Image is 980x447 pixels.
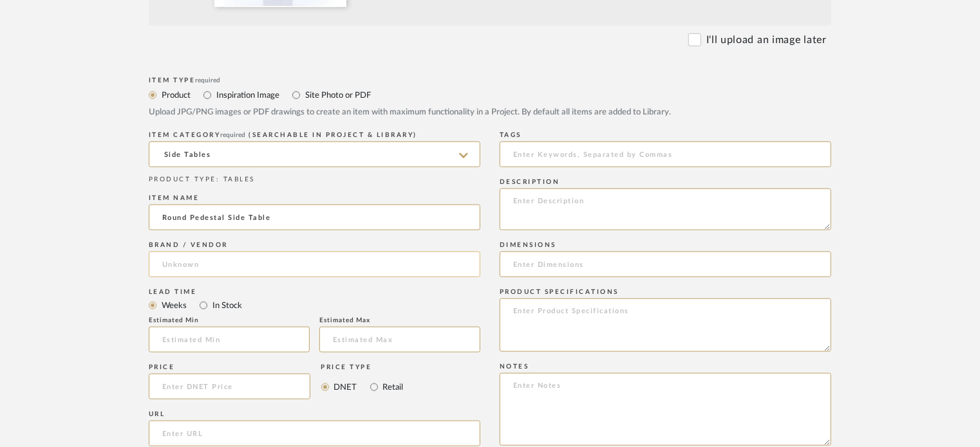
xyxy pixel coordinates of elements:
[500,131,831,139] div: Tags
[321,374,404,399] mat-radio-group: Select price type
[382,380,404,394] label: Retail
[149,363,310,371] div: Price
[249,132,418,138] span: (Searchable in Project & Library)
[160,88,191,102] label: Product
[500,178,831,186] div: Description
[304,88,371,102] label: Site Photo or PDF
[160,298,187,313] label: Weeks
[149,297,480,313] mat-radio-group: Select item type
[149,175,480,185] div: PRODUCT TYPE
[149,327,310,352] input: Estimated Min
[319,327,480,352] input: Estimated Max
[149,194,480,202] div: Item name
[149,421,480,446] input: Enter URL
[500,363,831,370] div: Notes
[215,88,279,102] label: Inspiration Image
[149,205,480,230] input: Enter Name
[149,106,831,119] div: Upload JPG/PNG images or PDF drawings to create an item with maximum functionality in a Project. ...
[149,410,480,418] div: URL
[319,316,480,324] div: Estimated Max
[500,251,831,277] input: Enter Dimensions
[149,241,480,249] div: Brand / Vendor
[333,380,357,394] label: DNET
[149,141,480,167] input: Type a category to search and select
[149,316,310,324] div: Estimated Min
[196,77,221,84] span: required
[149,87,831,103] mat-radio-group: Select item type
[211,298,242,313] label: In Stock
[500,288,831,296] div: Product Specifications
[149,77,831,84] div: Item Type
[216,176,255,183] span: : TABLES
[149,131,480,139] div: ITEM CATEGORY
[500,141,831,167] input: Enter Keywords, Separated by Commas
[149,374,310,399] input: Enter DNET Price
[500,241,831,249] div: Dimensions
[221,132,246,138] span: required
[149,288,480,296] div: Lead Time
[321,363,404,371] div: Price Type
[706,32,827,48] label: I'll upload an image later
[149,251,480,277] input: Unknown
